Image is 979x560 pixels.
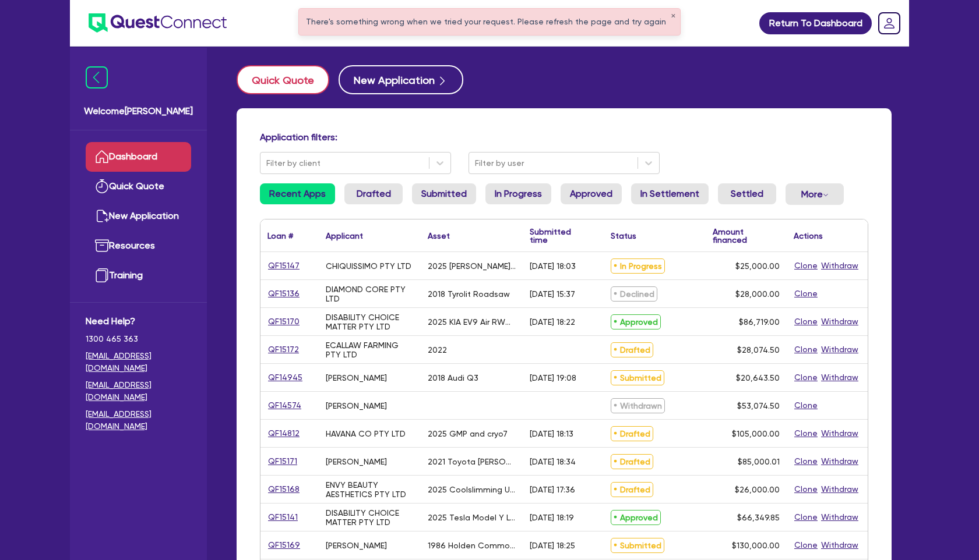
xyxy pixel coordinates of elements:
span: 1300 465 363 [86,333,191,345]
button: ✕ [671,13,675,19]
button: Quick Quote [237,65,329,94]
div: [DATE] 18:22 [530,317,575,327]
a: [EMAIL_ADDRESS][DOMAIN_NAME] [86,350,191,374]
div: DISABILITY CHOICE MATTER PTY LTD [326,508,414,527]
a: QF15141 [267,511,298,524]
span: $86,719.00 [739,317,780,327]
div: 2021 Toyota [PERSON_NAME] [PERSON_NAME] [428,457,516,466]
a: QF15147 [267,259,300,272]
div: 2018 Tyrolit Roadsaw [428,289,510,299]
button: Withdraw [820,427,859,440]
a: Drafted [344,183,403,204]
span: Submitted [611,370,664,385]
a: QF14812 [267,427,300,440]
img: training [95,268,109,282]
a: New Application [86,201,191,231]
div: 2025 GMP and cryo7 [428,429,508,438]
span: $130,000.00 [732,541,780,550]
button: Withdraw [820,511,859,524]
span: $26,000.00 [735,485,780,494]
img: new-application [95,209,109,223]
a: Settled [718,183,776,204]
button: Withdraw [820,315,859,328]
div: 2025 Tesla Model Y Long Range All-Wheel Drive [428,513,516,522]
span: $105,000.00 [732,429,780,438]
a: QF15169 [267,538,301,552]
span: Approved [611,314,661,329]
a: QF14574 [267,399,302,412]
button: Withdraw [820,455,859,468]
span: Approved [611,510,661,525]
button: Clone [794,427,818,440]
div: Asset [428,232,450,240]
a: QF15170 [267,315,300,328]
div: [DATE] 18:34 [530,457,576,466]
button: Withdraw [820,343,859,356]
div: Actions [794,232,823,240]
a: QF14945 [267,371,303,384]
a: In Progress [485,183,551,204]
div: [DATE] 18:03 [530,261,576,271]
div: Loan # [267,232,293,240]
img: icon-menu-close [86,66,108,88]
button: Dropdown toggle [786,183,844,205]
span: Submitted [611,538,664,553]
a: Quick Quote [86,172,191,201]
div: 1986 Holden Commodore [PERSON_NAME] [428,541,516,550]
a: QF15136 [267,287,300,300]
span: Drafted [611,426,653,441]
button: Withdraw [820,259,859,272]
button: Clone [794,371,818,384]
span: Drafted [611,342,653,357]
a: Dashboard [86,142,191,172]
img: quest-connect-logo-blue [89,13,227,33]
div: Amount financed [713,228,780,244]
span: Drafted [611,482,653,497]
img: quick-quote [95,179,109,193]
div: [PERSON_NAME] [326,373,387,382]
button: Withdraw [820,538,859,552]
div: CHIQUISSIMO PTY LTD [326,261,411,271]
div: 2025 [PERSON_NAME] Platinum Plasma Pen and Apilus Senior 3G [428,261,516,271]
a: QF15168 [267,483,300,496]
a: Submitted [412,183,476,204]
a: In Settlement [631,183,709,204]
button: Clone [794,455,818,468]
div: DIAMOND CORE PTY LTD [326,285,414,303]
span: $28,074.50 [737,345,780,355]
h4: Application filters: [260,132,868,143]
span: In Progress [611,258,665,274]
a: QF15171 [267,455,298,468]
button: Withdraw [820,371,859,384]
a: [EMAIL_ADDRESS][DOMAIN_NAME] [86,408,191,433]
button: Clone [794,483,818,496]
div: DISABILITY CHOICE MATTER PTY LTD [326,313,414,331]
div: Submitted time [530,228,586,244]
div: Status [611,232,636,240]
button: Clone [794,315,818,328]
div: [DATE] 18:19 [530,513,574,522]
span: Need Help? [86,314,191,328]
span: $20,643.50 [736,373,780,382]
div: Applicant [326,232,363,240]
div: 2025 Coolslimming Ultimate 360 [428,485,516,494]
div: HAVANA CO PTY LTD [326,429,406,438]
div: ECALLAW FARMING PTY LTD [326,341,414,359]
button: Withdraw [820,483,859,496]
a: Quick Quote [237,65,339,94]
div: [DATE] 18:13 [530,429,573,438]
img: resources [95,239,109,253]
span: $25,000.00 [735,261,780,271]
span: $53,074.50 [737,401,780,410]
div: [DATE] 15:37 [530,289,575,299]
a: Return To Dashboard [759,12,872,34]
div: [DATE] 18:25 [530,541,575,550]
button: Clone [794,399,818,412]
div: 2018 Audi Q3 [428,373,478,382]
a: Approved [561,183,622,204]
div: [PERSON_NAME] [326,541,387,550]
a: Dropdown toggle [874,8,904,38]
span: Welcome [PERSON_NAME] [84,104,193,118]
button: Clone [794,259,818,272]
a: New Application [339,65,463,94]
